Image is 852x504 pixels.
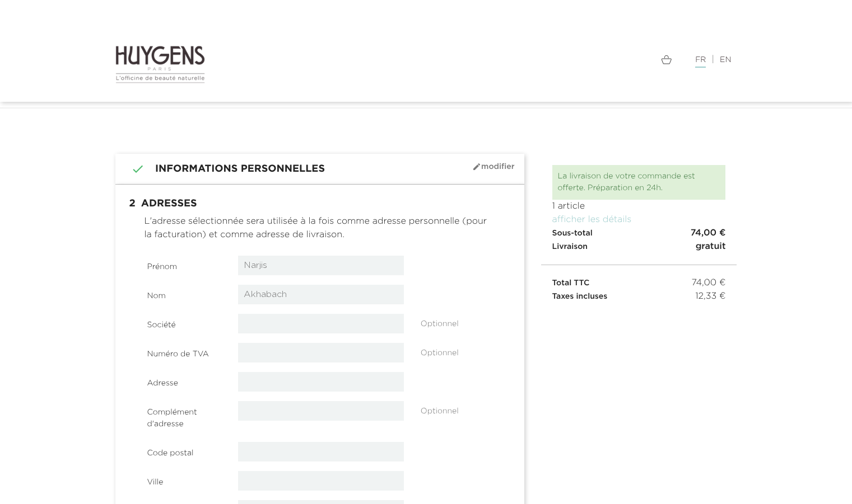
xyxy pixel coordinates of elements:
label: Nom [139,285,230,302]
i:  [124,162,138,176]
label: Ville [139,471,230,488]
p: 1 article [552,200,726,213]
span: 2 [124,193,141,215]
a: afficher les détails [552,215,632,224]
label: Numéro de TVA [139,343,230,360]
i: mode_edit [472,162,481,171]
div: Optionnel [412,343,504,359]
h1: Adresses [124,193,516,215]
span: gratuit [696,240,726,253]
span: Sous-total [552,229,593,237]
div: Optionnel [412,314,504,330]
span: Livraison [552,243,588,251]
span: 74,00 € [691,276,725,290]
label: Code postal [139,442,230,459]
span: La livraison de votre commande est offerte. Préparation en 24h. [558,172,695,192]
span: Taxes incluses [552,293,608,300]
span: 12,33 € [695,290,725,303]
iframe: PayPal Message 1 [552,303,726,321]
label: Prénom [139,256,230,273]
span: 74,00 € [691,227,726,240]
p: L'adresse sélectionnée sera utilisée à la fois comme adresse personnelle (pour la facturation) et... [145,215,495,242]
label: Adresse [139,372,230,389]
span: Modifier [472,162,514,171]
img: Huygens logo [115,45,206,84]
div: Optionnel [412,401,504,417]
label: Complément d'adresse [139,401,230,430]
label: Société [139,314,230,331]
span: Total TTC [552,279,590,287]
div: | [435,53,737,67]
h1: Informations personnelles [124,162,516,176]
